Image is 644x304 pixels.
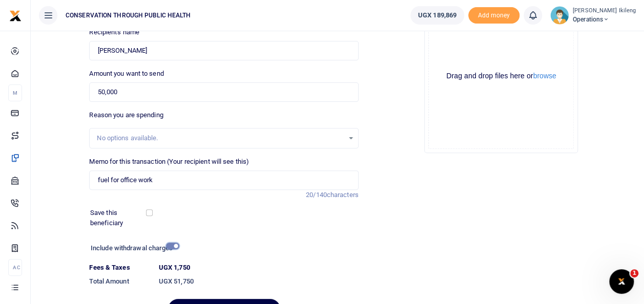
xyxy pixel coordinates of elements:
label: UGX 1,750 [159,263,190,273]
h6: Total Amount [89,277,150,286]
span: CONSERVATION THROUGH PUBLIC HEALTH [61,11,195,20]
h6: Include withdrawal charges [91,244,175,252]
span: 1 [630,269,638,277]
span: 20/140 [306,191,327,199]
label: Memo for this transaction (Your recipient will see this) [89,157,249,167]
input: Loading name... [89,41,358,60]
small: [PERSON_NAME] Ikileng [573,7,636,15]
label: Reason you are spending [89,110,163,120]
li: Ac [8,259,22,276]
span: characters [327,191,359,199]
label: Recipient's name [89,27,139,37]
li: M [8,84,22,101]
label: Amount you want to send [89,69,163,79]
input: UGX [89,82,358,102]
iframe: Intercom live chat [609,269,634,294]
dt: Fees & Taxes [85,263,154,273]
button: browse [533,72,556,79]
li: Wallet ballance [406,6,468,25]
span: UGX 189,869 [418,10,456,20]
a: Add money [468,11,520,18]
div: No options available. [97,133,343,143]
input: Enter extra information [89,170,358,190]
img: logo-small [9,10,22,22]
h6: UGX 51,750 [159,277,359,286]
li: Toup your wallet [468,7,520,24]
a: profile-user [PERSON_NAME] Ikileng Operations [550,6,636,25]
a: UGX 189,869 [410,6,464,25]
span: Operations [573,15,636,24]
label: Save this beneficiary [90,208,148,228]
div: Drag and drop files here or [429,71,573,81]
a: logo-small logo-large logo-large [9,11,22,19]
span: Add money [468,7,520,24]
img: profile-user [550,6,569,25]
